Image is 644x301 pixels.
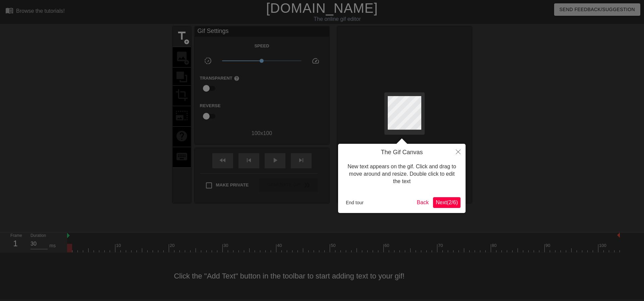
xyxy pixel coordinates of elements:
button: End tour [343,198,366,208]
button: Back [414,197,432,208]
div: New text appears on the gif. Click and drag to move around and resize. Double click to edit the text [343,156,461,192]
h4: The Gif Canvas [343,149,461,156]
span: Next ( 2 / 6 ) [436,200,458,205]
button: Close [451,144,466,159]
button: Next [433,197,461,208]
